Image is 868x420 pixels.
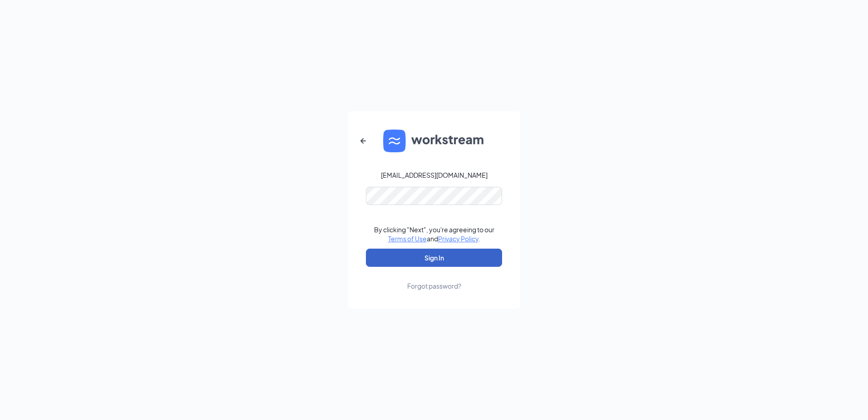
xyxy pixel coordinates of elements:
[438,235,478,243] a: Privacy Policy
[407,267,461,290] a: Forgot password?
[352,130,374,152] button: ArrowLeftNew
[358,135,369,146] svg: ArrowLeftNew
[383,130,485,152] img: WS logo and Workstream text
[381,170,488,180] div: [EMAIL_ADDRESS][DOMAIN_NAME]
[374,225,494,243] div: By clicking "Next", you're agreeing to our and .
[407,281,461,290] div: Forgot password?
[388,235,427,243] a: Terms of Use
[366,249,502,267] button: Sign In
